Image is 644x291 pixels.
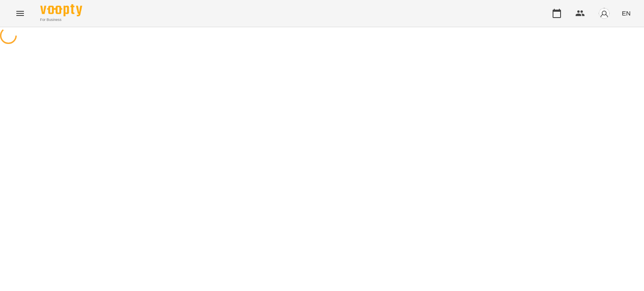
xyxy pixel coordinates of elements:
[10,3,30,23] button: Menu
[40,17,82,23] span: For Business
[598,8,610,19] img: avatar_s.png
[40,4,82,16] img: Voopty Logo
[622,9,631,18] span: EN
[618,5,634,21] button: EN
